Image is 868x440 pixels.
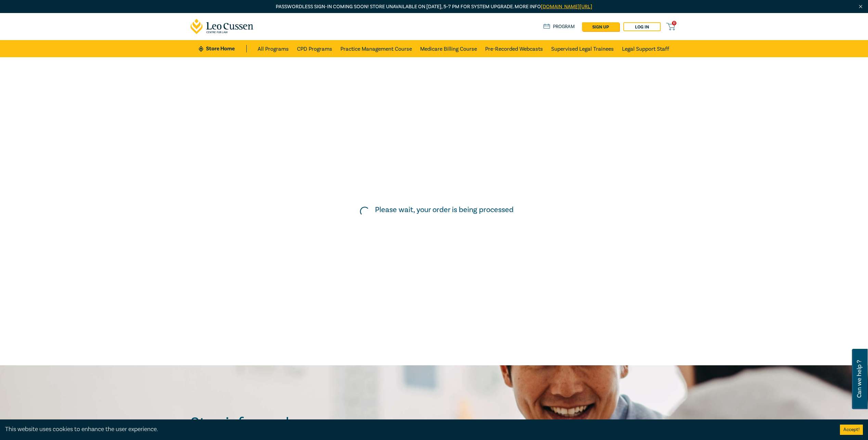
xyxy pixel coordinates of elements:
[858,4,864,10] img: Close
[840,425,863,435] button: Accept cookies
[582,22,619,31] a: sign up
[297,40,332,57] a: CPD Programs
[672,21,676,25] span: 0
[191,414,352,432] h2: Stay informed.
[199,45,246,52] a: Store Home
[420,40,477,57] a: Medicare Billing Course
[541,3,592,10] a: [DOMAIN_NAME][URL]
[623,22,661,31] a: Log in
[485,40,543,57] a: Pre-Recorded Webcasts
[340,40,412,57] a: Practice Management Course
[856,353,863,405] span: Can we help ?
[191,3,678,11] p: Passwordless sign-in coming soon! Store unavailable on [DATE], 5–7 PM for system upgrade. More info
[5,425,830,434] div: This website uses cookies to enhance the user experience.
[551,40,614,57] a: Supervised Legal Trainees
[543,23,575,30] a: Program
[375,205,514,214] h5: Please wait, your order is being processed
[622,40,669,57] a: Legal Support Staff
[258,40,289,57] a: All Programs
